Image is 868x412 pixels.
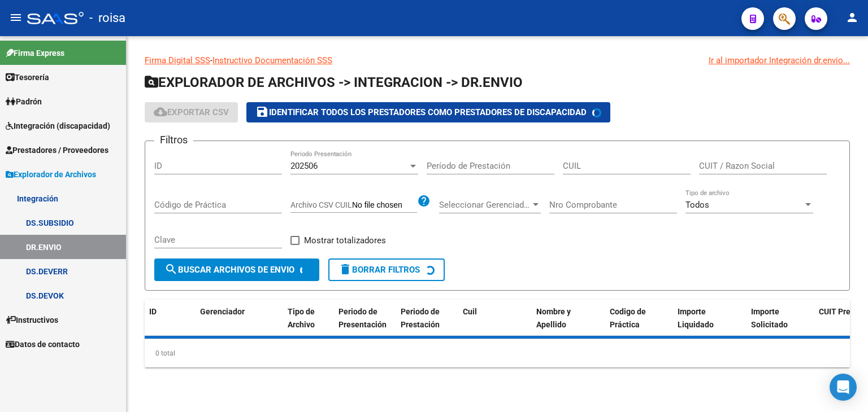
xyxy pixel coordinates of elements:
mat-icon: cloud_download [154,105,167,119]
mat-icon: person [845,11,859,24]
span: Codigo de Práctica [610,307,646,329]
button: Identificar todos los Prestadores como Prestadores de Discapacidad [246,102,610,122]
span: Identificar todos los Prestadores como Prestadores de Discapacidad [255,107,587,117]
datatable-header-cell: Importe Solicitado [747,300,814,337]
span: Todos [685,200,709,210]
a: Instructivo Documentación SSS [212,55,332,65]
span: Buscar Archivos de Envio [164,265,294,275]
button: Exportar CSV [145,102,238,122]
datatable-header-cell: Tipo de Archivo [283,300,334,337]
datatable-header-cell: Importe Liquidado [673,300,747,337]
button: Buscar Archivos de Envio [154,258,319,281]
div: 0 total [145,339,850,367]
h3: Filtros [154,132,193,148]
span: Integración (discapacidad) [6,120,110,132]
span: Mostrar totalizadores [304,234,386,247]
datatable-header-cell: Nombre y Apellido [532,300,605,337]
span: ID [149,307,157,316]
span: Instructivos [6,314,58,326]
span: 202506 [290,161,318,171]
span: Periodo de Prestación [401,307,440,329]
button: Borrar Filtros [328,258,445,281]
input: Archivo CSV CUIL [352,200,417,211]
mat-icon: delete [338,262,352,276]
span: Datos de contacto [6,338,80,350]
mat-icon: search [164,262,178,276]
datatable-header-cell: Cuil [458,300,532,337]
div: Ir al importador Integración dr.envio... [709,54,850,67]
span: EXPLORADOR DE ARCHIVOS -> INTEGRACION -> DR.ENVIO [145,74,523,90]
span: Archivo CSV CUIL [290,200,352,209]
mat-icon: menu [9,11,23,24]
span: Padrón [6,95,42,108]
mat-icon: help [417,194,431,208]
span: Tipo de Archivo [288,307,315,329]
datatable-header-cell: Periodo de Prestación [396,300,458,337]
span: Tesorería [6,71,49,84]
datatable-header-cell: ID [145,300,196,337]
div: Open Intercom Messenger [830,374,857,401]
p: - [145,54,850,67]
span: Nombre y Apellido [536,307,571,329]
mat-icon: save [255,105,269,119]
span: Importe Solicitado [751,307,788,329]
span: Explorador de Archivos [6,168,96,181]
span: Importe Liquidado [678,307,714,329]
datatable-header-cell: Periodo de Presentación [334,300,396,337]
span: - roisa [89,6,125,30]
span: Borrar Filtros [338,265,420,275]
span: Seleccionar Gerenciador [439,200,531,210]
span: Firma Express [6,47,64,59]
span: Prestadores / Proveedores [6,144,108,156]
span: Cuil [463,307,477,316]
span: Exportar CSV [154,107,229,117]
span: Gerenciador [200,307,245,316]
span: Periodo de Presentación [338,307,387,329]
datatable-header-cell: Gerenciador [196,300,283,337]
datatable-header-cell: Codigo de Práctica [605,300,673,337]
a: Firma Digital SSS [145,55,210,65]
